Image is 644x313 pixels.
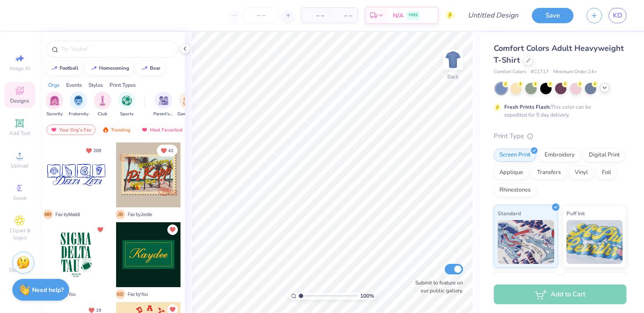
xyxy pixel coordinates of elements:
img: trend_line.gif [51,66,58,71]
span: Club [98,111,107,117]
img: trend_line.gif [141,66,148,71]
span: FREE [409,12,418,18]
img: Back [444,51,462,68]
div: Print Types [110,81,136,89]
img: Game Day Image [183,96,193,106]
span: Parent's Weekend [153,111,173,117]
div: filter for Sorority [46,92,63,117]
div: football [60,66,78,71]
strong: Need help? [32,286,64,294]
button: filter button [177,92,198,117]
button: filter button [94,92,111,117]
img: most_fav.gif [141,127,148,133]
div: filter for Game Day [177,92,198,117]
img: Club Image [98,96,107,106]
div: Your Org's Fav [46,124,96,135]
button: Unlike [95,224,106,235]
div: filter for Club [94,92,111,117]
div: Transfers [531,166,566,179]
div: This color can be expedited for 5 day delivery. [504,103,612,119]
span: Puff Ink [566,209,585,218]
span: KD [613,11,622,21]
div: Rhinestones [494,184,536,197]
span: Comfort Colors Adult Heavyweight T-Shirt [494,43,624,65]
div: Print Type [494,131,626,141]
span: – – [307,11,324,20]
button: bear [136,62,164,75]
input: Untitled Design [461,7,525,24]
a: KD [609,8,626,23]
span: Designs [10,97,29,104]
span: K D [116,289,125,299]
button: filter button [118,92,135,117]
span: Fav by You [128,291,148,298]
span: J B [116,210,125,219]
span: Game Day [177,111,198,117]
img: Fraternity Image [74,96,83,106]
input: Try "Alpha" [60,45,173,53]
div: Applique [494,166,529,179]
div: Trending [98,124,134,135]
img: Sports Image [122,96,132,106]
div: Back [447,73,459,81]
span: Sorority [46,111,63,117]
img: trend_line.gif [90,66,97,71]
button: homecoming [85,62,133,75]
div: filter for Fraternity [69,92,88,117]
input: – – [244,7,278,23]
div: Styles [88,81,103,89]
button: football [46,62,82,75]
button: filter button [69,92,88,117]
div: Vinyl [569,166,594,179]
span: Minimum Order: 24 + [553,68,597,76]
span: Greek [13,195,27,202]
button: Save [532,8,573,23]
img: Puff Ink [566,220,623,264]
div: bear [150,66,160,71]
button: filter button [46,92,63,117]
label: Submit to feature on our public gallery. [410,279,463,295]
div: filter for Parent's Weekend [153,92,173,117]
img: most_fav.gif [50,127,57,133]
img: Standard [498,220,554,264]
span: Comfort Colors [494,68,526,76]
div: Events [66,81,82,89]
img: trending.gif [102,127,109,133]
div: Embroidery [539,149,580,162]
span: # C1717 [531,68,549,76]
span: Fraternity [69,111,88,117]
span: M R [43,210,53,219]
span: Fav by Jordie [128,211,152,218]
button: filter button [153,92,173,117]
span: Clipart & logos [4,227,35,241]
div: Screen Print [494,149,536,162]
div: Most Favorited [137,124,187,135]
span: Add Text [9,130,30,137]
div: filter for Sports [118,92,135,117]
span: Decorate [9,267,30,274]
span: Fav by Maddi [56,211,80,218]
div: homecoming [99,66,129,71]
strong: Fresh Prints Flash: [504,103,551,110]
span: 100 % [360,292,374,300]
button: Unlike [167,224,178,235]
span: Sports [120,111,134,117]
span: – – [335,11,352,20]
img: Parent's Weekend Image [159,96,169,106]
span: Upload [11,162,28,169]
span: Image AI [10,65,30,72]
div: Orgs [48,81,60,89]
span: Standard [498,209,521,218]
img: Sorority Image [50,96,60,106]
span: N/A [393,11,403,20]
div: Foil [596,166,617,179]
div: Digital Print [583,149,626,162]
